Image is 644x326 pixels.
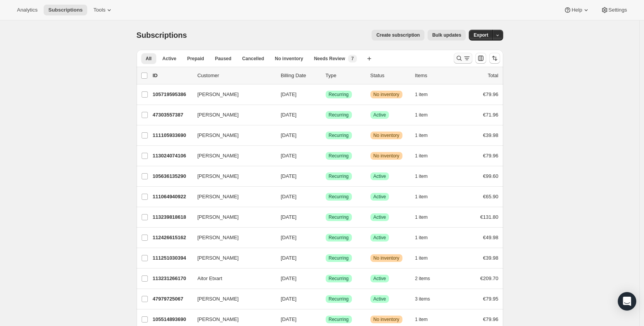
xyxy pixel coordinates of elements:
[415,110,436,120] button: 1 item
[415,173,428,179] span: 1 item
[281,214,297,220] span: [DATE]
[374,173,386,179] span: Active
[329,214,349,220] span: Recurring
[415,194,428,200] span: 1 item
[618,292,636,311] div: Open Intercom Messenger
[415,316,428,323] span: 1 item
[374,112,386,118] span: Active
[153,314,499,325] div: 105514893690[PERSON_NAME][DATE]SuccessRecurringWarningNo inventory1 item€79.96
[415,296,430,302] span: 3 items
[415,191,436,202] button: 1 item
[329,316,349,323] span: Recurring
[193,191,270,203] button: [PERSON_NAME]
[596,5,632,15] button: Settings
[48,7,83,13] span: Subscriptions
[153,213,191,221] p: 113239818618
[215,56,232,62] span: Paused
[374,275,386,282] span: Active
[483,255,499,261] span: €39.98
[153,172,191,180] p: 105636135290
[415,314,436,325] button: 1 item
[473,32,488,38] span: Export
[153,295,191,303] p: 47979725067
[415,275,430,282] span: 2 items
[374,132,399,139] span: No inventory
[483,296,499,302] span: €79.95
[137,31,187,39] span: Subscriptions
[281,112,297,118] span: [DATE]
[193,150,270,162] button: [PERSON_NAME]
[415,232,436,243] button: 1 item
[374,316,399,323] span: No inventory
[480,275,499,281] span: €209.70
[193,170,270,182] button: [PERSON_NAME]
[571,7,582,13] span: Help
[374,194,386,200] span: Active
[153,91,191,98] p: 105719595386
[89,5,118,15] button: Tools
[198,152,239,160] span: [PERSON_NAME]
[193,231,270,244] button: [PERSON_NAME]
[153,275,191,282] p: 113231266170
[374,214,386,220] span: Active
[153,273,499,284] div: 113231266170Aitor Etxart[DATE]SuccessRecurringSuccessActive2 items€209.70
[153,110,499,120] div: 47303557387[PERSON_NAME][DATE]SuccessRecurringSuccessActive1 item€71.96
[153,316,191,323] p: 105514893690
[153,294,499,304] div: 47979725067[PERSON_NAME][DATE]SuccessRecurringSuccessActive3 items€79.95
[193,313,270,326] button: [PERSON_NAME]
[193,211,270,223] button: [PERSON_NAME]
[351,56,354,62] span: 7
[415,294,439,304] button: 3 items
[198,254,239,262] span: [PERSON_NAME]
[428,30,466,41] button: Bulk updates
[153,254,191,262] p: 111251030394
[198,234,239,242] span: [PERSON_NAME]
[374,255,399,261] span: No inventory
[432,32,461,38] span: Bulk updates
[198,91,239,98] span: [PERSON_NAME]
[372,30,424,41] button: Create subscription
[193,252,270,264] button: [PERSON_NAME]
[193,88,270,101] button: [PERSON_NAME]
[488,72,498,79] p: Total
[198,111,239,119] span: [PERSON_NAME]
[146,56,152,62] span: All
[363,53,375,64] button: Create new view
[153,130,499,141] div: 111105933690[PERSON_NAME][DATE]SuccessRecurringWarningNo inventory1 item€39.98
[153,132,191,139] p: 111105933690
[153,152,191,160] p: 113024074106
[198,295,239,303] span: [PERSON_NAME]
[153,72,499,79] div: IDCustomerBilling DateTypeStatusItemsTotal
[483,153,499,159] span: €79.96
[415,273,439,284] button: 2 items
[193,293,270,305] button: [PERSON_NAME]
[374,296,386,302] span: Active
[198,275,222,282] span: Aitor Etxart
[415,132,428,139] span: 1 item
[559,5,594,15] button: Help
[281,275,297,281] span: [DATE]
[329,235,349,241] span: Recurring
[17,7,37,13] span: Analytics
[483,316,499,322] span: €79.96
[314,56,345,62] span: Needs Review
[483,173,499,179] span: €99.60
[93,7,105,13] span: Tools
[162,56,176,62] span: Active
[193,272,270,285] button: Aitor Etxart
[469,30,493,41] button: Export
[483,194,499,199] span: €65.90
[242,56,264,62] span: Cancelled
[153,234,191,242] p: 112426615162
[44,5,87,15] button: Subscriptions
[415,72,454,79] div: Items
[329,91,349,98] span: Recurring
[480,214,499,220] span: €131.80
[483,112,499,118] span: €71.96
[153,193,191,201] p: 111064940922
[415,150,436,161] button: 1 item
[281,194,297,199] span: [DATE]
[483,132,499,138] span: €39.98
[329,296,349,302] span: Recurring
[153,232,499,243] div: 112426615162[PERSON_NAME][DATE]SuccessRecurringSuccessActive1 item€49.98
